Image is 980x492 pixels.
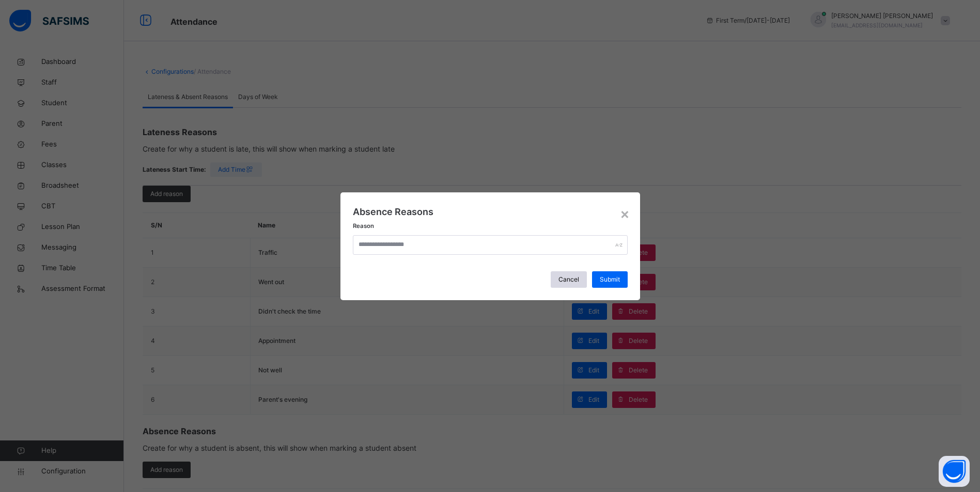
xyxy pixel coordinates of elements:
button: Open asap [939,456,970,487]
label: Reason [353,222,374,231]
span: Cancel [558,275,579,284]
span: Absence Reasons [353,206,433,217]
span: Submit [600,275,620,284]
div: × [620,203,630,224]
